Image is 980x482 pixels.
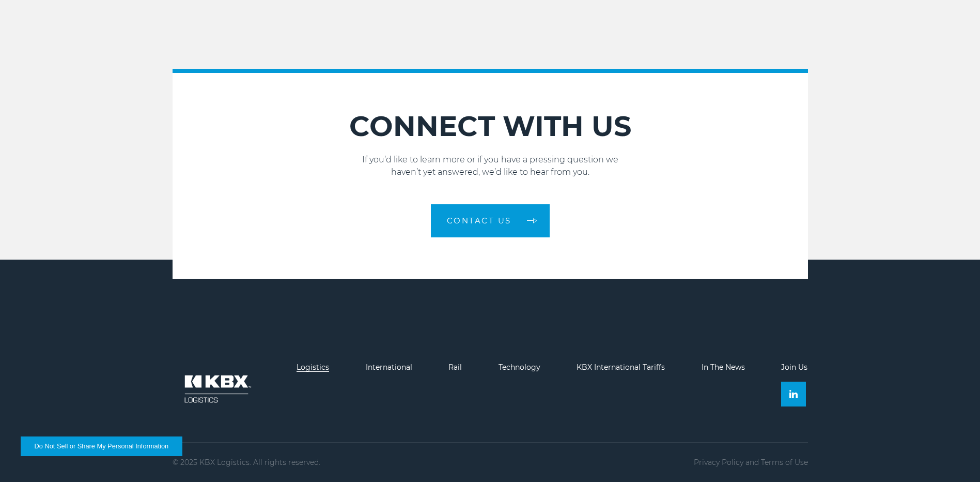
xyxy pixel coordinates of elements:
img: Linkedin [789,390,798,398]
a: Terms of Use [761,458,808,467]
a: Rail [448,363,462,372]
img: kbx logo [173,363,260,415]
a: Logistics [297,363,329,372]
span: Contact Us [447,217,511,224]
h2: CONNECT WITH US [173,109,808,143]
a: Join Us [781,363,807,372]
button: Do Not Sell or Share My Personal Information [21,436,182,456]
a: International [366,363,412,372]
a: Technology [499,363,540,372]
span: and [745,458,759,467]
a: Privacy Policy [694,458,743,467]
p: If you’d like to learn more or if you have a pressing question we haven’t yet answered, we’d like... [173,154,808,178]
p: © 2025 KBX Logistics. All rights reserved. [173,458,320,466]
a: KBX International Tariffs [577,363,665,372]
a: In The News [702,363,745,372]
a: Contact Us arrow arrow [431,204,550,237]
